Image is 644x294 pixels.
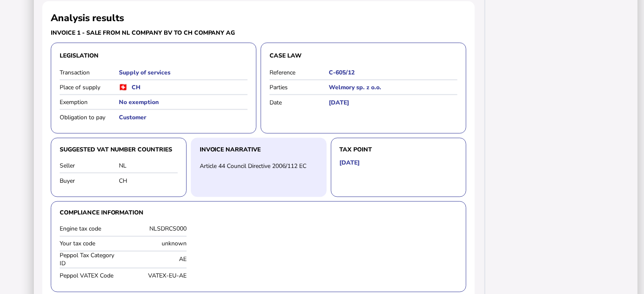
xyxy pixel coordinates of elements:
label: Reference [270,69,329,77]
h5: Supply of services [119,69,248,77]
div: unknown [125,240,187,248]
div: NL [119,162,178,170]
h3: Invoice narrative [200,147,318,153]
h5: C‑605/12 [329,69,457,77]
label: Date [270,99,329,107]
label: Place of supply [60,83,119,91]
h5: Welmory sp. z o.o. [329,83,457,91]
h5: [DATE] [329,99,457,107]
label: Engine tax code [60,225,121,233]
img: ch.png [119,84,127,91]
label: Peppol Tax Category ID [60,252,121,268]
h5: No exemption [119,98,248,106]
h5: [DATE] [340,159,360,167]
h2: Analysis results [51,11,124,25]
h3: Invoice 1 - sale from NL Company bv to CH Company AG [51,29,256,37]
div: NLSDRCS000 [125,225,187,233]
label: Buyer [60,177,119,185]
h3: Suggested VAT number countries [60,147,178,153]
label: Exemption [60,98,119,106]
div: Article 44 Council Directive 2006/112 EC [200,162,318,170]
div: CH [119,177,178,185]
div: AE [125,256,187,264]
h5: CH [132,83,140,91]
label: Your tax code [60,240,121,248]
label: Transaction [60,69,119,77]
h3: Tax point [340,147,458,153]
div: VATEX-EU-AE [125,272,187,280]
h3: Legislation [60,52,248,60]
label: Seller [60,162,119,170]
label: Peppol VATEX Code [60,272,121,280]
label: Obligation to pay [60,113,119,121]
label: Parties [270,83,329,91]
h5: Customer [119,113,248,121]
h3: Case law [270,52,457,60]
h3: Compliance information [60,210,457,216]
